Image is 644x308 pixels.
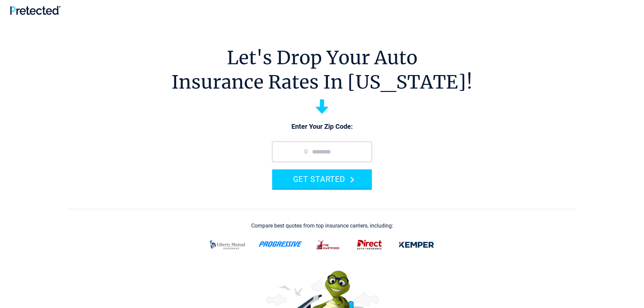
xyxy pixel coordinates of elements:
img: progressive [258,241,304,247]
h1: Let's Drop Your Auto Insurance Rates In [US_STATE]! [171,46,473,94]
img: kemper [394,236,439,254]
img: direct [353,236,386,254]
img: thehartford [312,236,345,254]
img: Pretected Logo [10,6,61,15]
img: liberty [206,236,250,254]
input: zip code [272,142,372,162]
p: Enter Your Zip Code: [265,122,379,132]
button: GET STARTED [272,169,372,189]
div: Compare best quotes from top insurance carriers, including: [251,223,393,229]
